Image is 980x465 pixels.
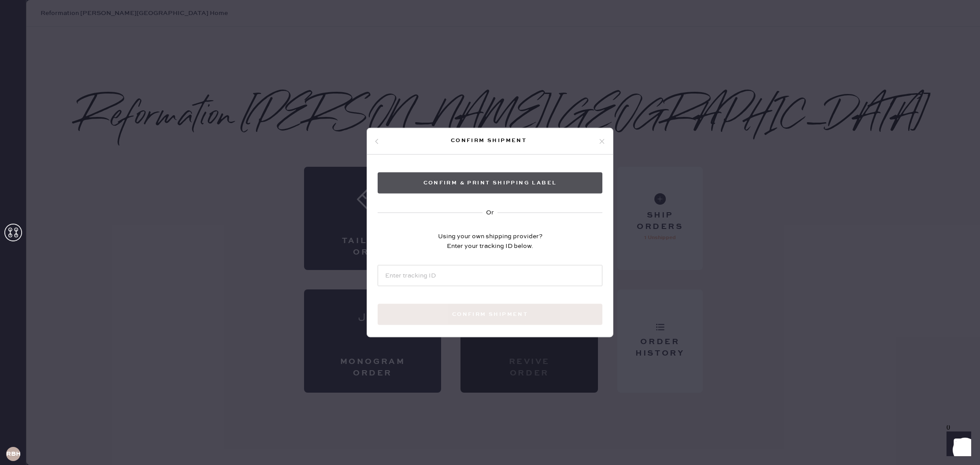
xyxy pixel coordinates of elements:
iframe: Front Chat [938,425,976,463]
button: Confirm & Print shipping label [378,172,602,194]
div: Using your own shipping provider? Enter your tracking ID below. [438,232,542,251]
h3: RBHA [6,451,20,457]
input: Enter tracking ID [378,265,602,286]
div: Or [486,208,494,217]
div: Confirm shipment [379,135,598,146]
button: Confirm shipment [378,304,602,325]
